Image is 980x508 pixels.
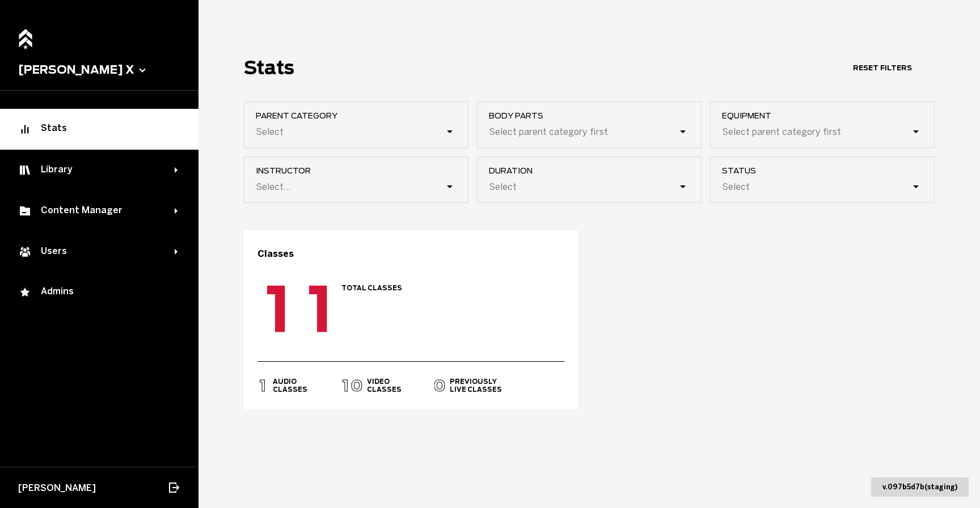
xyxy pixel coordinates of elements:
span: 0 [433,376,446,395]
span: Status [722,166,934,175]
span: 1 [255,272,303,346]
h4: Audio Classes [273,378,307,393]
button: Reset Filters [830,58,935,78]
span: 0 [350,376,363,395]
button: [PERSON_NAME] X [18,63,180,77]
span: duration [489,166,701,175]
div: Users [18,245,175,259]
h3: Classes [257,248,564,259]
h4: Previously Live Classes [450,378,502,393]
div: Library [18,163,175,177]
span: Parent Category [256,111,468,120]
div: Admins [18,286,180,299]
h4: Total Classes [341,284,402,292]
div: Select [489,181,517,192]
h4: Video Classes [367,378,402,393]
div: Select [722,181,750,192]
span: instructor [256,166,468,175]
span: 1 [257,376,269,395]
div: Select [256,126,284,137]
div: Stats [18,122,180,136]
button: Log out [167,475,180,500]
div: v. 097b5d7b ( staging ) [871,477,969,497]
div: Content Manager [18,204,175,218]
span: Equipment [722,111,934,120]
span: Body parts [489,111,701,120]
span: 1 [297,272,345,346]
span: [PERSON_NAME] [18,482,96,493]
div: Select... [256,181,290,192]
h1: Stats [244,57,294,79]
span: 1 [340,376,352,395]
a: Home [15,23,36,47]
